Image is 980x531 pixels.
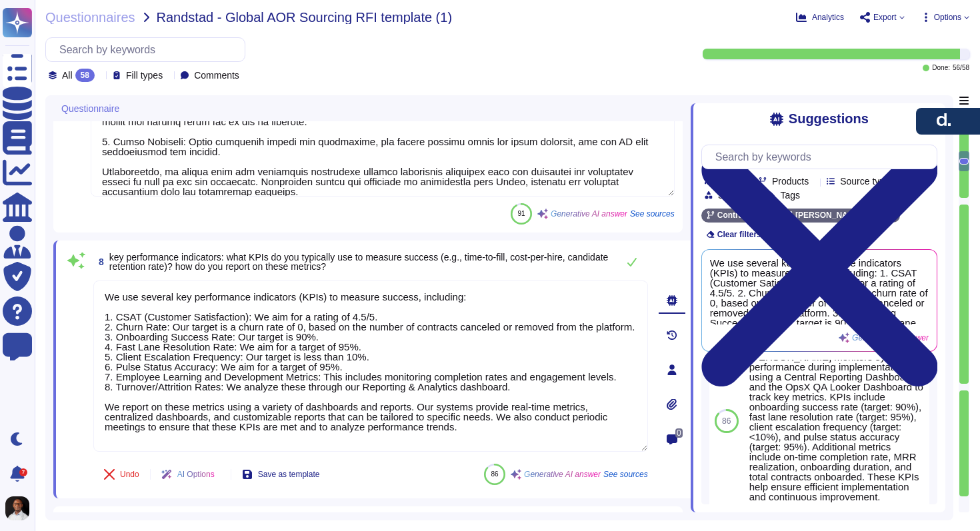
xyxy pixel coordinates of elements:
[603,470,648,478] span: See sources
[157,11,453,24] span: Randstad - Global AOR Sourcing RFI template (1)
[258,470,320,478] span: Save as template
[749,352,924,502] div: [PERSON_NAME] monitors system performance during implementation using a Central Reporting Dashboa...
[5,496,29,520] img: user
[75,69,95,82] div: 58
[873,13,897,21] span: Export
[45,11,135,24] span: Questionnaires
[109,252,609,272] span: key performance indicators: what KPIs do you typically use to measure success (e.g., time-to-fill...
[126,71,163,80] span: Fill types
[120,470,139,478] span: Undo
[551,210,627,218] span: Generative AI answer
[812,13,844,21] span: Analytics
[231,461,331,488] button: Save as template
[3,494,39,523] button: user
[518,210,525,217] span: 91
[524,470,601,478] span: Generative AI answer
[93,461,150,488] button: Undo
[62,71,73,80] span: All
[934,13,961,21] span: Options
[177,470,215,478] span: AI Options
[953,65,969,71] span: 56 / 58
[93,280,648,452] textarea: We use several key performance indicators (KPIs) to measure success, including: 1. CSAT (Customer...
[61,104,119,113] span: Questionnaire
[19,468,27,476] div: 7
[93,257,104,266] span: 8
[722,417,731,425] span: 86
[53,38,245,61] input: Search by keywords
[630,210,675,218] span: See sources
[675,428,683,438] span: 0
[796,12,844,23] button: Analytics
[932,65,950,71] span: Done:
[491,470,499,478] span: 86
[194,71,239,80] span: Comments
[709,145,937,169] input: Search by keywords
